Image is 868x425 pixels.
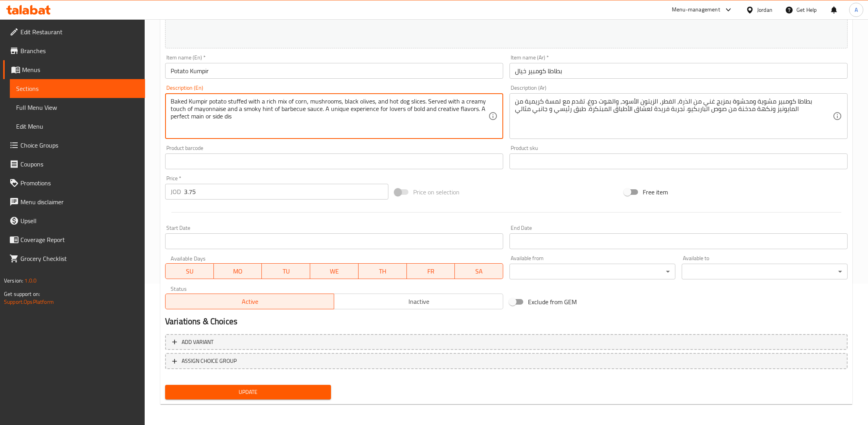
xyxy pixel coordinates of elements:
[10,79,145,98] a: Sections
[509,63,848,79] input: Enter name Ar
[16,84,139,93] span: Sections
[643,187,668,197] span: Free item
[182,356,237,366] span: ASSIGN CHOICE GROUP
[22,65,139,74] span: Menus
[3,60,145,79] a: Menus
[169,266,211,277] span: SU
[171,387,325,397] span: Update
[165,263,214,279] button: SU
[10,98,145,117] a: Full Menu View
[458,266,500,277] span: SA
[455,263,503,279] button: SA
[407,263,455,279] button: FR
[757,6,772,14] div: Jordan
[20,235,139,244] span: Coverage Report
[20,197,139,207] span: Menu disclaimer
[528,297,577,307] span: Exclude from GEM
[413,187,460,197] span: Price on selection
[165,63,503,79] input: Enter name En
[20,159,139,169] span: Coupons
[310,263,359,279] button: WE
[3,192,145,211] a: Menu disclaimer
[3,249,145,268] a: Grocery Checklist
[165,316,848,327] h2: Variations & Choices
[855,6,858,14] span: A
[3,211,145,230] a: Upsell
[165,153,503,169] input: Please enter product barcode
[169,296,331,307] span: Active
[165,385,331,399] button: Update
[410,266,452,277] span: FR
[165,353,848,369] button: ASSIGN CHOICE GROUP
[16,103,139,112] span: Full Menu View
[20,46,139,55] span: Branches
[182,337,213,347] span: Add variant
[4,289,40,299] span: Get support on:
[171,187,181,196] p: JOD
[672,5,720,15] div: Menu-management
[184,184,388,200] input: Please enter price
[265,266,307,277] span: TU
[20,178,139,188] span: Promotions
[20,27,139,37] span: Edit Restaurant
[4,297,54,307] a: Support.OpsPlatform
[16,122,139,131] span: Edit Menu
[3,174,145,192] a: Promotions
[3,155,145,174] a: Coupons
[165,334,848,350] button: Add variant
[3,41,145,60] a: Branches
[362,266,404,277] span: TH
[337,296,500,307] span: Inactive
[217,266,259,277] span: MO
[682,264,848,279] div: ​
[20,216,139,225] span: Upsell
[20,254,139,263] span: Grocery Checklist
[214,263,262,279] button: MO
[3,230,145,249] a: Coverage Report
[165,294,334,309] button: Active
[334,294,503,309] button: Inactive
[4,275,23,286] span: Version:
[3,22,145,41] a: Edit Restaurant
[515,98,833,135] textarea: بطاطا كومبير مشوية ومحشوة بمزيج غني من الذرة، الفطر، الزيتون الأسود، والهوت دوغ. تقدم مع لمسة كري...
[509,264,675,279] div: ​
[20,140,139,150] span: Choice Groups
[10,117,145,136] a: Edit Menu
[24,275,37,286] span: 1.0.0
[3,136,145,155] a: Choice Groups
[313,266,355,277] span: WE
[171,98,488,135] textarea: Baked Kumpir potato stuffed with a rich mix of corn, mushrooms, black olives, and hot dog slices....
[359,263,407,279] button: TH
[509,153,848,169] input: Please enter product sku
[262,263,310,279] button: TU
